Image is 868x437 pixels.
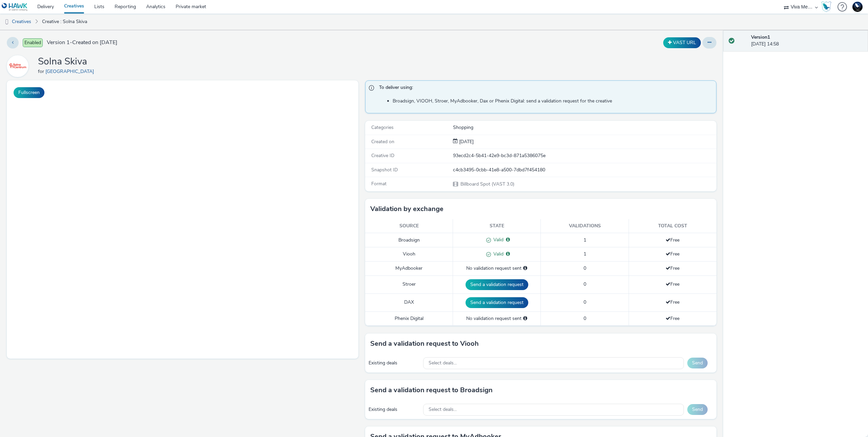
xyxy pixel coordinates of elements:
[666,299,679,305] span: Free
[751,34,770,40] strong: Version 1
[666,251,679,257] span: Free
[460,181,514,187] span: Billboard Spot (VAST 3.0)
[429,407,457,413] span: Select deals...
[45,68,97,75] a: [GEOGRAPHIC_DATA]
[38,68,45,75] span: for
[852,2,863,12] img: Support Hawk
[365,311,453,325] td: Phenix Digital
[456,265,537,272] div: No validation request sent
[662,37,703,48] div: Duplicate the creative as a VAST URL
[370,339,479,349] h3: Send a validation request to Viooh
[370,385,493,395] h3: Send a validation request to Broadsign
[365,275,453,293] td: Stroer
[523,315,527,322] div: Please select a deal below and click on Send to send a validation request to Phenix Digital.
[466,279,528,290] button: Send a validation request
[371,167,398,173] span: Snapshot ID
[3,19,10,25] img: dooh
[629,219,716,233] th: Total cost
[365,247,453,262] td: Viooh
[751,34,863,48] div: [DATE] 14:58
[370,204,443,214] h3: Validation by exchange
[666,315,679,322] span: Free
[369,406,420,413] div: Existing deals
[365,233,453,247] td: Broadsign
[456,315,537,322] div: No validation request sent
[2,3,28,11] img: undefined Logo
[7,63,31,69] a: Solna Centrum
[47,39,117,46] span: Version 1 - Created on [DATE]
[371,152,394,159] span: Creative ID
[491,236,504,243] span: Valid
[371,138,394,145] span: Created on
[453,124,716,131] div: Shopping
[687,358,708,368] button: Send
[365,262,453,275] td: MyAdbooker
[663,37,701,48] button: VAST URL
[453,152,716,159] div: 93ecd2c4-5b41-42e9-bc3d-871a5386075e
[14,87,44,98] button: Fullscreen
[541,219,629,233] th: Validations
[365,293,453,311] td: DAX
[584,281,586,287] span: 0
[23,38,43,47] span: Enabled
[666,237,679,243] span: Free
[379,84,710,93] span: To deliver using:
[584,237,586,243] span: 1
[523,265,527,272] div: Please select a deal below and click on Send to send a validation request to MyAdbooker.
[429,360,457,366] span: Select deals...
[371,180,387,187] span: Format
[687,404,708,415] button: Send
[8,56,27,76] img: Solna Centrum
[453,167,716,173] div: c4cb3495-0cbb-41e8-a500-7dbd7f454180
[584,265,586,271] span: 0
[453,219,541,233] th: State
[666,281,679,287] span: Free
[39,14,91,30] a: Creative : Solna Skiva
[365,219,453,233] th: Source
[821,1,834,12] a: Hawk Academy
[584,299,586,305] span: 0
[458,138,474,145] span: [DATE]
[393,98,713,104] li: Broadsign, VIOOH, Stroer, MyAdbooker, Dax or Phenix Digital: send a validation request for the cr...
[458,138,474,145] div: Creation 03 October 2025, 14:58
[466,297,528,308] button: Send a validation request
[584,251,586,257] span: 1
[821,1,831,12] img: Hawk Academy
[491,251,504,257] span: Valid
[371,124,394,131] span: Categories
[369,360,420,366] div: Existing deals
[38,55,97,68] h1: Solna Skiva
[666,265,679,271] span: Free
[584,315,586,322] span: 0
